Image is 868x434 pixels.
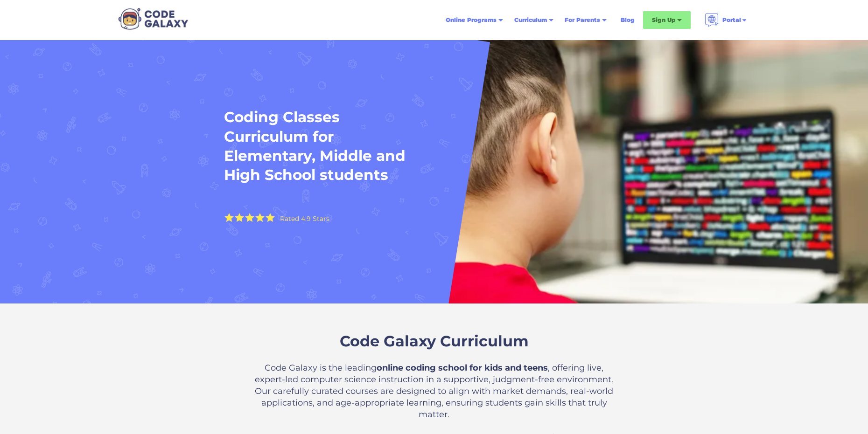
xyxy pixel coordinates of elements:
[643,11,691,29] div: Sign Up
[235,213,244,222] img: Yellow Star - the Code Galaxy
[514,15,547,25] div: Curriculum
[446,15,497,25] div: Online Programs
[377,363,548,373] strong: online coding school for kids and teens
[280,215,329,222] div: Rated 4.9 Stars
[245,213,254,222] img: Yellow Star - the Code Galaxy
[224,213,234,222] img: Yellow Star - the Code Galaxy
[565,15,600,25] div: For Parents
[652,15,675,25] div: Sign Up
[559,12,612,28] div: For Parents
[509,12,559,28] div: Curriculum
[699,9,753,31] div: Portal
[615,12,640,28] a: Blog
[266,213,275,222] img: Yellow Star - the Code Galaxy
[255,213,265,222] img: Yellow Star - the Code Galaxy
[224,108,411,185] h1: Coding Classes Curriculum for Elementary, Middle and High School students
[722,15,741,25] div: Portal
[440,12,509,28] div: Online Programs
